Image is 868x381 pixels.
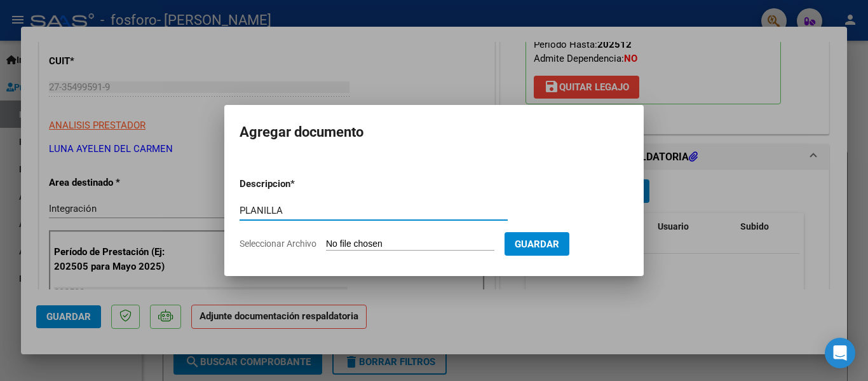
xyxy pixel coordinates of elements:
button: Guardar [505,232,569,256]
span: Guardar [515,239,559,250]
h2: Agregar documento [240,120,628,144]
div: Open Intercom Messenger [825,338,855,368]
span: Seleccionar Archivo [240,239,316,249]
p: Descripcion [240,177,356,191]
